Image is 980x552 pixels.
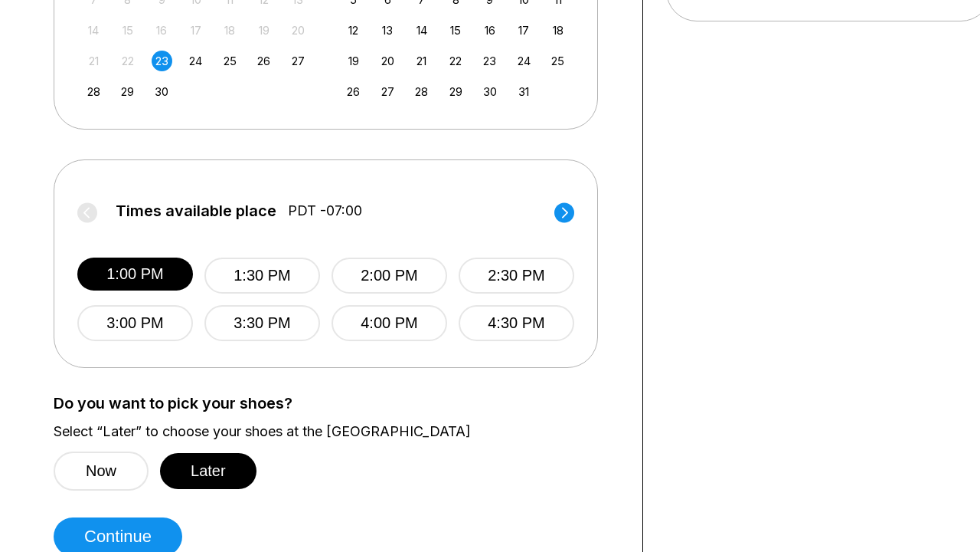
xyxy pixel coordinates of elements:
[185,20,206,41] div: Not available Wednesday, September 17th, 2025
[377,51,398,71] div: Choose Monday, October 20th, 2025
[152,81,172,102] div: Choose Tuesday, September 30th, 2025
[54,452,149,491] button: Now
[446,81,466,102] div: Choose Wednesday, October 29th, 2025
[253,51,274,71] div: Choose Friday, September 26th, 2025
[343,51,364,71] div: Choose Sunday, October 19th, 2025
[185,51,206,71] div: Choose Wednesday, September 24th, 2025
[411,20,432,41] div: Choose Tuesday, October 14th, 2025
[83,81,104,102] div: Choose Sunday, September 28th, 2025
[446,20,466,41] div: Choose Wednesday, October 15th, 2025
[204,258,320,294] button: 1:30 PM
[459,258,574,294] button: 2:30 PM
[479,51,500,71] div: Choose Thursday, October 23rd, 2025
[83,51,104,71] div: Not available Sunday, September 21st, 2025
[288,202,362,219] span: PDT -07:00
[514,20,534,41] div: Choose Friday, October 17th, 2025
[54,423,619,440] label: Select “Later” to choose your shoes at the [GEOGRAPHIC_DATA]
[411,51,432,71] div: Choose Tuesday, October 21st, 2025
[253,20,274,41] div: Not available Friday, September 19th, 2025
[288,51,309,71] div: Choose Saturday, September 27th, 2025
[116,202,276,219] span: Times available place
[514,51,534,71] div: Choose Friday, October 24th, 2025
[377,81,398,102] div: Choose Monday, October 27th, 2025
[117,51,138,71] div: Not available Monday, September 22nd, 2025
[117,20,138,41] div: Not available Monday, September 15th, 2025
[77,258,193,291] button: 1:00 PM
[204,305,320,341] button: 3:30 PM
[117,81,138,102] div: Choose Monday, September 29th, 2025
[220,20,240,41] div: Not available Thursday, September 18th, 2025
[220,51,240,71] div: Choose Thursday, September 25th, 2025
[446,51,466,71] div: Choose Wednesday, October 22nd, 2025
[411,81,432,102] div: Choose Tuesday, October 28th, 2025
[83,20,104,41] div: Not available Sunday, September 14th, 2025
[479,81,500,102] div: Choose Thursday, October 30th, 2025
[514,81,534,102] div: Choose Friday, October 31st, 2025
[77,305,193,341] button: 3:00 PM
[332,305,447,341] button: 4:00 PM
[160,453,256,489] button: Later
[479,20,500,41] div: Choose Thursday, October 16th, 2025
[547,51,568,71] div: Choose Saturday, October 25th, 2025
[288,20,309,41] div: Not available Saturday, September 20th, 2025
[152,51,172,71] div: Choose Tuesday, September 23rd, 2025
[343,20,364,41] div: Choose Sunday, October 12th, 2025
[459,305,574,341] button: 4:30 PM
[332,258,447,294] button: 2:00 PM
[54,395,619,412] label: Do you want to pick your shoes?
[343,81,364,102] div: Choose Sunday, October 26th, 2025
[377,20,398,41] div: Choose Monday, October 13th, 2025
[152,20,172,41] div: Not available Tuesday, September 16th, 2025
[547,20,568,41] div: Choose Saturday, October 18th, 2025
